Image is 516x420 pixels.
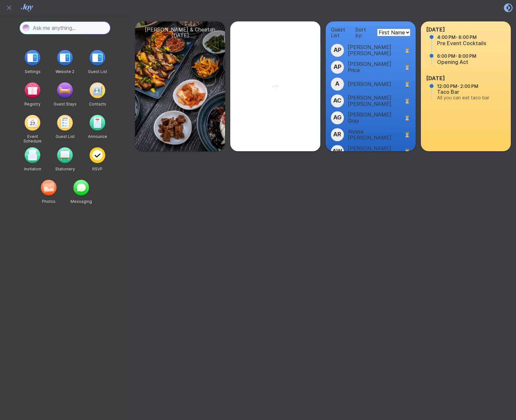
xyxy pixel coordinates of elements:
p: Invitation [19,167,46,171]
div: AP [331,61,344,74]
p: Photos [35,199,62,204]
span: Pending [404,64,410,70]
p: RSVP [84,167,111,171]
div: Alyssa [PERSON_NAME] [348,129,404,141]
p: Website 2 [51,69,79,74]
div: AR [331,128,344,141]
div: [PERSON_NAME] [PERSON_NAME] [348,44,404,56]
p: Stationery [51,167,79,171]
div: [DATE] [426,27,506,32]
div: 12:00 PM - 2:00 PM [437,84,506,89]
div: AG [331,111,344,124]
div: AC [331,94,344,107]
a: Invitation [16,145,49,177]
a: Guest List [49,112,81,145]
a: Guest List [81,47,114,80]
img: AI Icon [22,24,30,32]
p: Event Schedule [19,134,46,143]
a: Messaging [65,177,97,210]
div: AW [331,145,344,158]
a: Registry [16,80,49,112]
select: Sort by: [377,29,410,36]
a: Stationery [49,145,81,177]
a: Photos [32,177,65,210]
a: Announce [81,112,114,145]
p: Guest List [84,69,111,74]
div: Taco Bar [437,89,506,95]
p: [DATE] [140,32,220,38]
a: Registry [205,67,224,78]
div: 6:00 PM - 8:00 PM [437,54,506,59]
div: All you can eat taco bar [437,95,506,101]
div: Opening Act [437,59,506,65]
span: Pending [404,131,410,138]
a: Website 2 [49,47,81,80]
div: Pre Event Cocktails [437,40,506,46]
input: Ask me anything... [20,22,110,34]
div: [DATE] [426,75,506,81]
p: [PERSON_NAME] & Cheetah [140,27,220,32]
div: [PERSON_NAME] [PERSON_NAME] [348,95,404,107]
p: Registry [19,102,46,106]
div: [PERSON_NAME] Gray [348,112,404,124]
div: [PERSON_NAME] Price [348,61,404,73]
p: Announce [84,134,111,139]
span: Pending [404,148,410,155]
p: Guest Stays [51,102,79,106]
p: Contacts [84,102,111,106]
p: Settings [19,69,46,74]
span: Pending [404,81,410,87]
div: A [331,78,344,91]
div: [PERSON_NAME] [348,81,404,87]
div: 4:00 PM - 6:00 PM [437,35,506,40]
a: Welcome [84,67,107,78]
span: Pending [404,47,410,54]
label: Sort by: [355,27,410,39]
a: RSVP [234,67,246,78]
a: The Pics [257,67,277,78]
a: Contacts [81,80,114,112]
a: Accommodations [150,67,194,78]
span: Pending [404,115,410,121]
p: Guest List [51,134,79,139]
a: Schedule [118,67,140,78]
div: [PERSON_NAME] [PERSON_NAME] [348,145,404,157]
p: Messaging [68,199,95,204]
h2: Guest List [331,27,355,39]
span: Pending [404,98,410,104]
a: Guest Stays [49,80,81,112]
a: Settings [16,47,49,80]
a: Event Schedule [16,112,49,145]
a: RSVP [81,145,114,177]
div: AP [331,44,344,57]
